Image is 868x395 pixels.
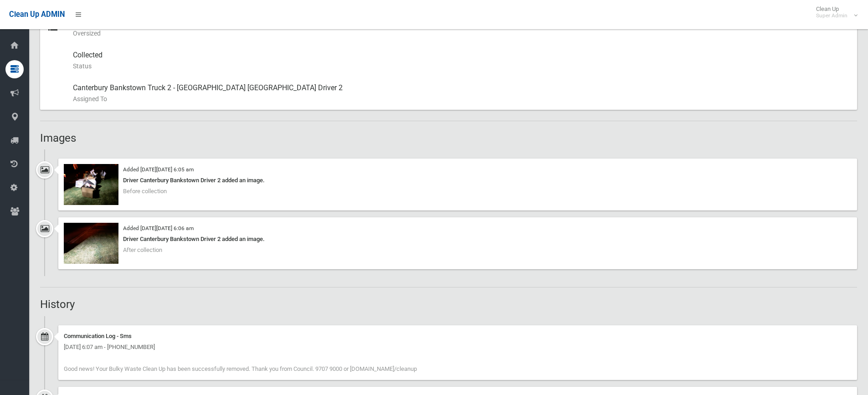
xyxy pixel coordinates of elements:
span: Clean Up ADMIN [9,10,65,19]
small: Status [73,61,850,72]
small: Oversized [73,28,850,39]
h2: History [40,298,857,310]
h2: Images [40,132,857,144]
div: Communication Log - Sms [64,331,852,342]
small: Assigned To [73,93,850,104]
span: After collection [123,246,162,253]
img: 2025-07-0806.05.181115366041408439755.jpg [64,164,118,205]
img: 2025-07-0806.06.033049043395391828459.jpg [64,223,118,264]
div: Canterbury Bankstown Truck 2 - [GEOGRAPHIC_DATA] [GEOGRAPHIC_DATA] Driver 2 [73,77,850,110]
small: Added [DATE][DATE] 6:05 am [123,166,194,173]
div: Driver Canterbury Bankstown Driver 2 added an image. [64,175,852,186]
div: Collected [73,44,850,77]
div: [DATE] 6:07 am - [PHONE_NUMBER] [64,342,852,353]
span: Good news! Your Bulky Waste Clean Up has been successfully removed. Thank you from Council. 9707 ... [64,365,417,372]
div: Driver Canterbury Bankstown Driver 2 added an image. [64,234,852,245]
small: Added [DATE][DATE] 6:06 am [123,225,194,231]
span: Clean Up [812,5,857,19]
small: Super Admin [816,12,847,19]
span: Before collection [123,188,167,195]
